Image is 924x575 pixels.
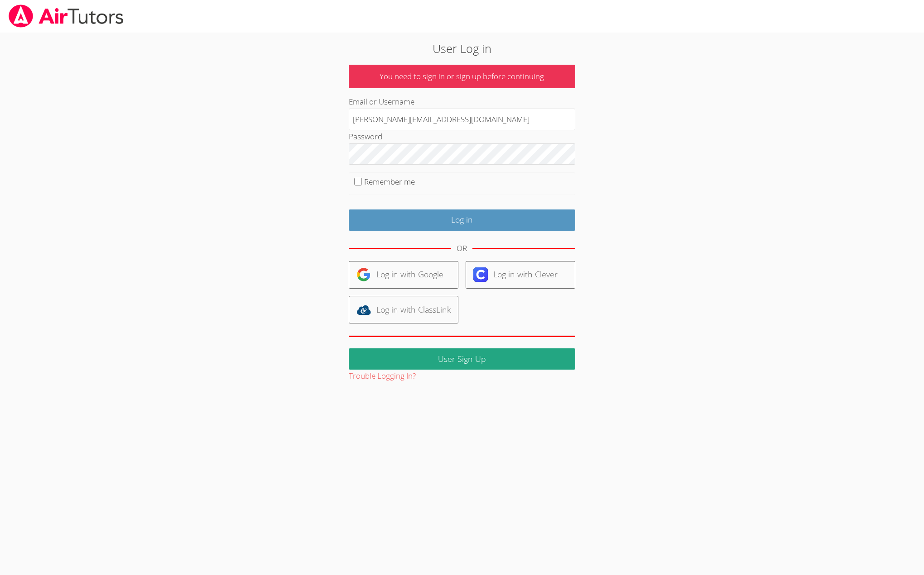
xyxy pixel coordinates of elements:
div: OR [457,242,467,255]
a: User Sign Up [349,348,575,370]
a: Log in with Clever [466,261,575,289]
button: Trouble Logging In? [349,370,416,383]
label: Remember me [364,176,415,187]
p: You need to sign in or sign up before continuing [349,65,575,89]
a: Log in with ClassLink [349,296,458,323]
label: Email or Username [349,96,414,107]
img: classlink-logo-d6bb404cc1216ec64c9a2012d9dc4662098be43eaf13dc465df04b49fa7ab582.svg [356,303,371,317]
label: Password [349,131,382,142]
img: google-logo-50288ca7cdecda66e5e0955fdab243c47b7ad437acaf1139b6f446037453330a.svg [356,267,371,282]
input: Log in [349,209,575,231]
img: airtutors_banner-c4298cdbf04f3fff15de1276eac7730deb9818008684d7c2e4769d2f7ddbe033.png [8,5,125,28]
img: clever-logo-6eab21bc6e7a338710f1a6ff85c0baf02591cd810cc4098c63d3a4b26e2feb20.svg [473,267,488,282]
a: Log in with Google [349,261,458,289]
h2: User Log in [212,40,712,57]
